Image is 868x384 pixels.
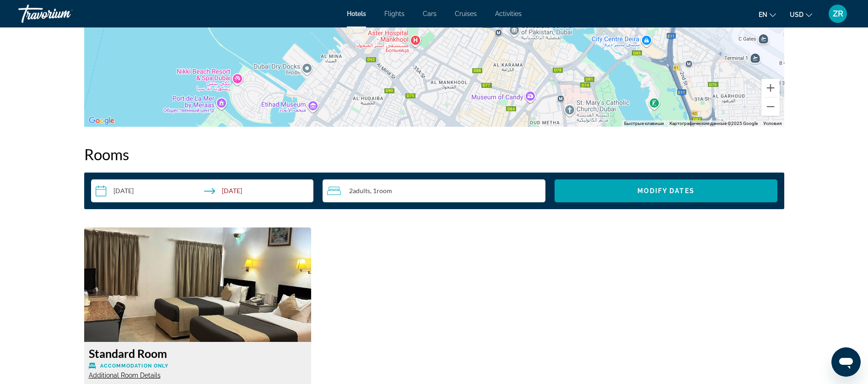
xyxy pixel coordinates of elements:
[423,10,437,17] a: Cars
[370,187,392,195] span: , 1
[831,347,861,377] iframe: Кнопка запуска окна обмена сообщениями
[323,179,545,202] button: Travelers: 2 adults, 0 children
[349,187,370,195] span: 2
[347,10,366,17] a: Hotels
[84,145,784,163] h2: Rooms
[86,115,117,127] a: Открыть эту область в Google Картах (в новом окне)
[455,10,477,17] a: Cruises
[495,10,522,17] a: Activities
[84,227,312,342] img: Standard Room
[833,9,843,18] span: ZR
[759,11,767,18] span: en
[18,2,110,26] a: Travorium
[86,115,117,127] img: Google
[89,346,307,360] h3: Standard Room
[790,11,803,18] span: USD
[763,121,782,126] a: Условия (ссылка откроется в новой вкладке)
[91,179,314,202] button: Select check in and out date
[826,4,850,23] button: User Menu
[100,363,169,369] span: Accommodation Only
[759,8,776,21] button: Change language
[637,187,695,195] span: Modify Dates
[624,120,664,127] button: Быстрые клавиши
[377,187,392,195] span: Room
[91,179,777,202] div: Search widget
[89,372,161,379] span: Additional Room Details
[555,179,777,202] button: Modify Dates
[761,79,780,97] button: Увеличить
[761,97,780,116] button: Уменьшить
[353,187,370,195] span: Adults
[790,8,812,21] button: Change currency
[669,121,758,126] span: Картографические данные ©2025 Google
[384,10,404,17] a: Flights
